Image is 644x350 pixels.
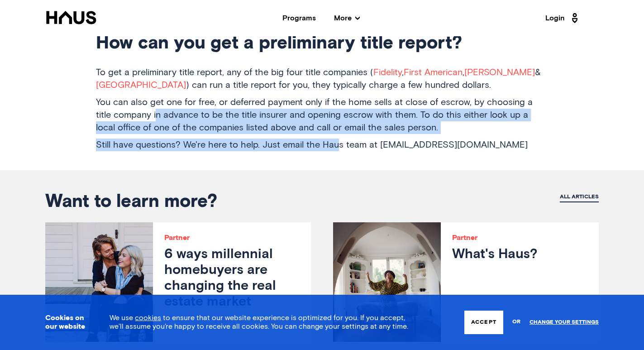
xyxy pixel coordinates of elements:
p: Partner [452,234,587,242]
a: PartnerWhat's Haus? [333,222,599,342]
a: cookies [135,314,161,321]
span: Want to learn more? [45,193,217,211]
a: All articles [560,193,599,202]
p: Still have questions? We're here to help. Just email the Haus team at [EMAIL_ADDRESS][DOMAIN_NAME] [96,139,549,151]
a: [GEOGRAPHIC_DATA] [96,81,186,90]
a: Change your settings [530,319,599,326]
h2: How can you get a preliminary title report? [96,34,549,53]
h3: Cookies on our website [45,314,87,331]
a: Fidelity [373,68,402,77]
a: Programs [282,14,316,22]
span: More [334,14,360,22]
span: We use to ensure that our website experience is optimized for you. If you accept, we’ll assume yo... [110,314,408,330]
a: Login [545,11,581,25]
h3: What's Haus? [452,247,587,263]
button: Accept [464,311,503,334]
p: You can also get one for free, or deferred payment only if the home sells at close of escrow, by ... [96,96,549,134]
span: or [512,314,520,330]
h3: 6 ways millennial homebuyers are changing the real estate market [164,247,300,311]
a: [PERSON_NAME] [464,68,535,77]
a: First American [404,68,463,77]
a: Partner6 ways millennial homebuyers are changing the real estate market [45,222,311,342]
p: To get a preliminary title report, any of the big four title companies ( , , & ) can run a title ... [96,66,549,91]
p: Partner [164,234,300,242]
